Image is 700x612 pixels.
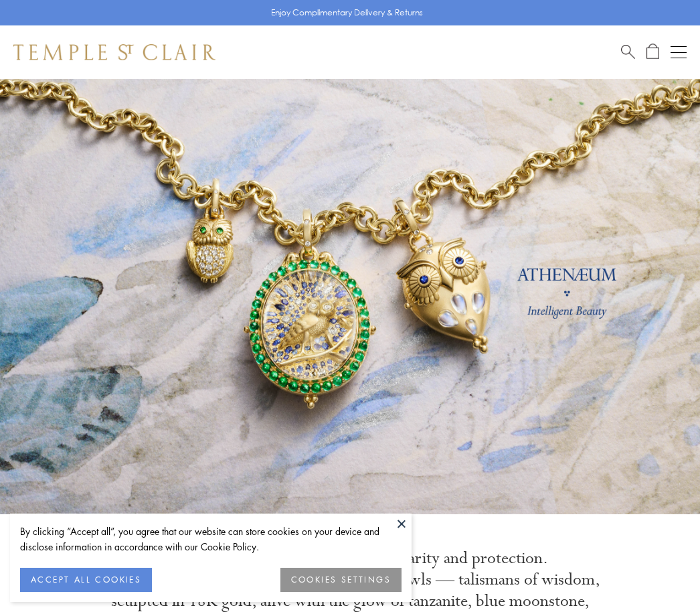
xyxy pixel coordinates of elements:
[20,524,402,554] div: By clicking “Accept all”, you agree that our website can store cookies on your device and disclos...
[671,44,687,60] button: Open navigation
[280,568,402,592] button: COOKIES SETTINGS
[271,6,423,19] p: Enjoy Complimentary Delivery & Returns
[633,549,687,599] iframe: Gorgias live chat messenger
[20,568,152,592] button: ACCEPT ALL COOKIES
[13,44,215,60] img: Temple St. Clair
[621,44,635,60] a: Search
[646,44,659,60] a: Open Shopping Bag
